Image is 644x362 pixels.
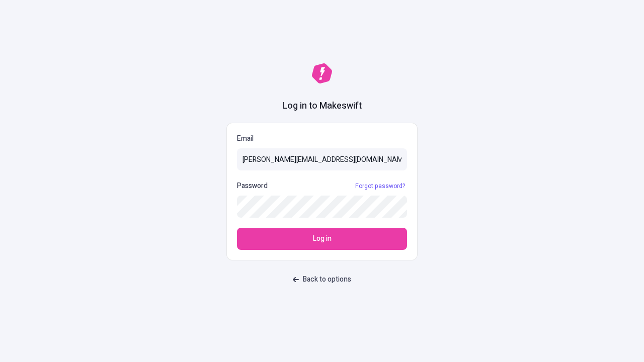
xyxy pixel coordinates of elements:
[282,100,362,113] h1: Log in to Makeswift
[353,182,407,190] a: Forgot password?
[287,270,357,289] button: Back to options
[303,274,351,285] span: Back to options
[237,148,407,170] input: Email
[237,133,407,144] p: Email
[237,228,407,250] button: Log in
[237,180,268,192] p: Password
[313,233,332,244] span: Log in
